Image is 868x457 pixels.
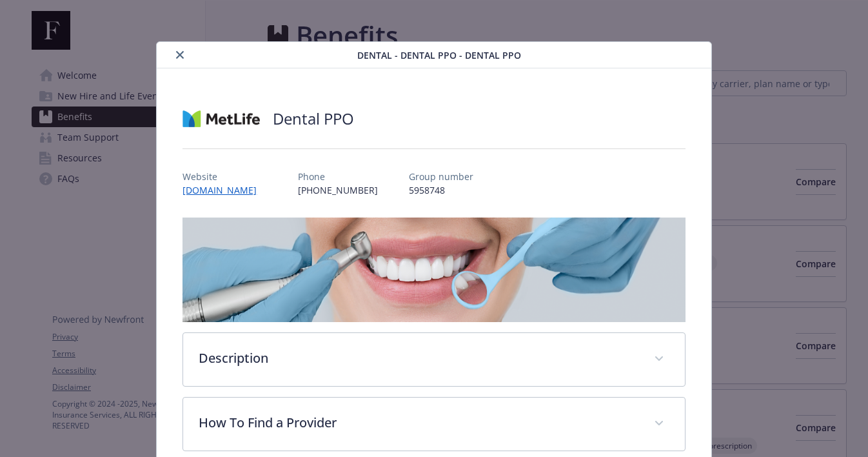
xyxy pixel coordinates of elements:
img: banner [182,218,685,322]
span: Dental - Dental PPO - Dental PPO [357,48,521,62]
a: [DOMAIN_NAME] [182,184,267,196]
div: Description [183,333,684,386]
p: 5958748 [409,183,473,197]
button: close [172,47,188,63]
p: Phone [298,170,378,183]
p: Group number [409,170,473,183]
img: Metlife Inc [182,99,260,138]
p: How To Find a Provider [199,413,638,432]
div: How To Find a Provider [183,398,684,451]
p: Website [182,170,267,183]
h2: Dental PPO [273,108,354,130]
p: Description [199,349,638,368]
p: [PHONE_NUMBER] [298,183,378,197]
